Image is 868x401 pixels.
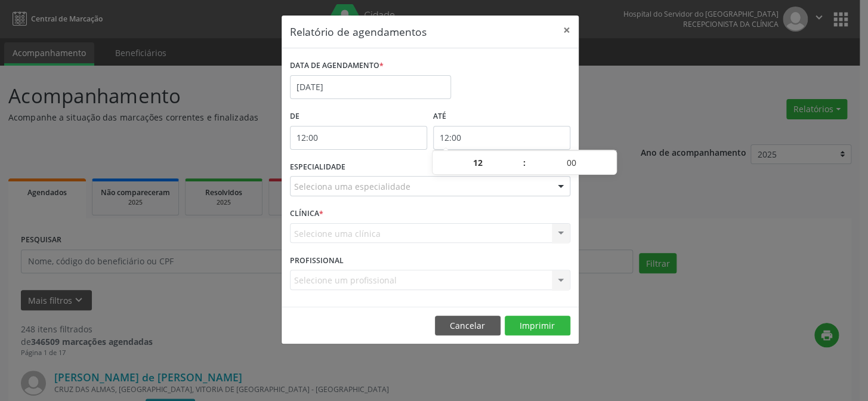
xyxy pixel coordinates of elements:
[523,151,526,175] span: :
[290,75,451,99] input: Selecione uma data ou intervalo
[290,251,344,270] label: PROFISSIONAL
[294,180,410,193] span: Seleciona uma especialidade
[433,151,523,175] input: Hour
[290,126,427,150] input: Selecione o horário inicial
[505,316,570,336] button: Imprimir
[433,107,570,126] label: ATÉ
[435,316,501,336] button: Cancelar
[290,158,345,177] label: ESPECIALIDADE
[555,16,579,45] button: Close
[290,57,384,75] label: DATA DE AGENDAMENTO
[290,107,427,126] label: De
[433,126,570,150] input: Selecione o horário final
[290,205,323,223] label: CLÍNICA
[290,24,427,39] h5: Relatório de agendamentos
[526,151,616,175] input: Minute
